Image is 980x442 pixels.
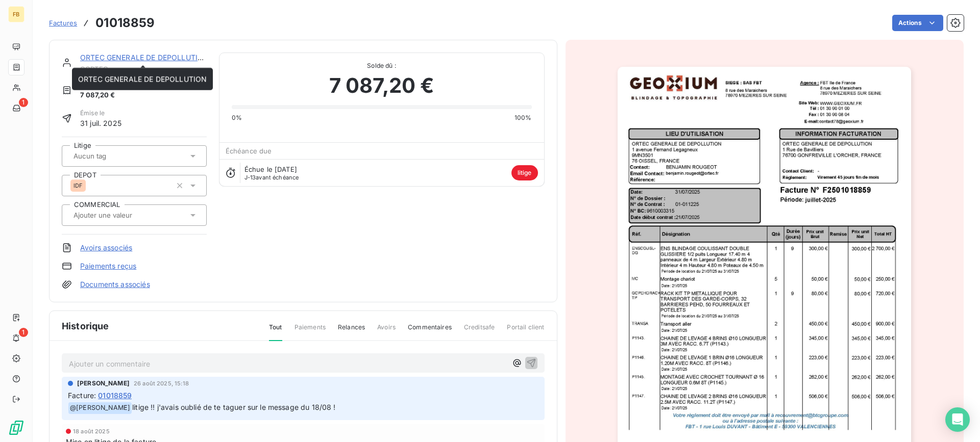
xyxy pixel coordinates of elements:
span: Échue le [DATE] [244,165,297,173]
a: ORTEC GENERALE DE DEPOLLUTION [80,53,209,62]
span: J-13 [244,174,256,181]
span: 100% [514,113,532,122]
span: IDF [73,183,83,189]
span: 1 [19,98,28,107]
span: 1 [19,328,28,337]
span: Émise le [80,109,121,118]
span: 01018859 [98,390,132,401]
span: 7 087,20 € [329,70,434,101]
span: [PERSON_NAME] [77,379,130,388]
a: Paiements reçus [80,261,136,271]
span: 0% [232,113,242,122]
div: FB [8,6,24,22]
span: Creditsafe [464,323,495,340]
span: 31 juil. 2025 [80,118,121,128]
a: Factures [49,18,77,28]
span: Solde dû : [232,61,532,70]
span: 7 087,20 € [80,90,122,100]
span: Commentaires [408,323,452,340]
span: litige [511,165,538,180]
span: ORTEC GENERALE DE DEPOLLUTION [78,74,207,83]
span: litige !! j'avais oublié de te taguer sur le message du 18/08 ! [132,403,335,411]
input: Ajouter une valeur [72,211,175,220]
img: Logo LeanPay [8,420,24,436]
span: Relances [338,323,365,340]
span: Échéance due [226,147,272,155]
div: Open Intercom Messenger [945,407,970,432]
span: 26 août 2025, 15:18 [134,380,189,386]
span: avant échéance [244,174,299,180]
input: Aucun tag [72,151,134,161]
span: Avoirs [377,323,396,340]
span: Tout [269,323,282,341]
span: @ [PERSON_NAME] [68,402,132,414]
span: Factures [49,19,77,27]
span: Paiements [295,323,326,340]
span: 18 août 2025 [73,428,110,434]
span: Facture : [68,390,96,401]
button: Actions [892,15,943,31]
span: Portail client [507,323,544,340]
span: Historique [62,319,109,333]
a: Avoirs associés [80,243,132,253]
a: Documents associés [80,279,150,290]
h3: 01018859 [95,14,155,32]
span: CORTEC [80,65,207,73]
